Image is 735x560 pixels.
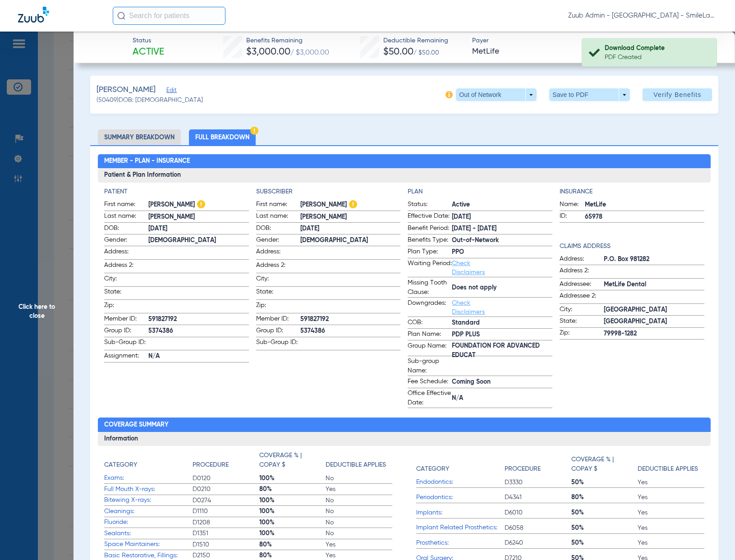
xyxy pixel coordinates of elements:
span: PDP PLUS [452,330,552,340]
span: [DATE] [300,224,401,234]
app-breakdown-title: Coverage % | Copay $ [259,451,326,473]
span: Implants: [416,508,505,518]
li: Summary Breakdown [98,129,181,145]
span: Yes [326,551,392,560]
span: D1208 [193,518,259,527]
span: [DEMOGRAPHIC_DATA] [300,236,401,245]
span: Yes [326,485,392,494]
button: Save to PDF [549,88,630,101]
span: D2150 [193,551,259,560]
span: Implant Related Prosthetics: [416,523,505,532]
span: No [326,507,392,516]
span: Deductible Remaining [383,36,448,46]
span: 100% [259,507,326,516]
span: [DATE] [452,212,552,222]
span: 5374386 [148,326,249,336]
h4: Category [104,460,137,470]
img: Hazard [250,127,258,135]
span: 50% [571,508,638,517]
button: Verify Benefits [643,88,712,101]
h4: Insurance [560,187,704,197]
span: MetLife Dental [604,280,704,289]
span: Full Mouth X-rays: [104,485,193,494]
img: Search Icon [117,12,125,20]
span: 50% [571,478,638,487]
span: COB: [408,318,452,329]
h4: Procedure [505,464,541,474]
span: D1510 [193,540,259,549]
span: [DATE] [148,224,249,234]
span: Exams: [104,473,193,483]
span: Yes [638,538,704,547]
span: [PERSON_NAME] [96,84,156,96]
span: MetLife [585,200,704,210]
span: N/A [148,352,249,361]
span: Last name: [104,211,148,222]
h3: Patient & Plan Information [98,168,711,183]
div: Chat Widget [690,517,735,560]
a: Check Disclaimers [452,300,485,315]
app-breakdown-title: Procedure [505,451,571,477]
span: Verified On [600,37,720,46]
span: Benefits Type: [408,235,452,246]
span: $3,000.00 [246,47,290,57]
h4: Plan [408,187,552,197]
span: MetLife [472,46,592,57]
app-breakdown-title: Coverage % | Copay $ [571,451,638,477]
a: Check Disclaimers [452,260,485,275]
span: D6240 [505,538,571,547]
span: D6010 [505,508,571,517]
span: First name: [104,200,148,211]
span: Active [133,46,164,59]
span: Gender: [256,235,300,246]
span: Cleanings: [104,507,193,516]
span: Addressee 2: [560,291,604,303]
span: ID: [560,211,585,222]
h2: Coverage Summary [98,418,711,432]
span: City: [256,274,300,286]
span: $50.00 [383,47,413,57]
h4: Claims Address [560,242,704,251]
span: Fluoride: [104,518,193,527]
span: [PERSON_NAME] [148,200,249,210]
li: Full Breakdown [189,129,256,145]
span: [DATE] - [DATE] [452,224,552,234]
app-breakdown-title: Procedure [193,451,259,473]
span: 591827192 [300,315,401,324]
span: 80% [259,540,326,549]
span: [DEMOGRAPHIC_DATA] [148,236,249,245]
span: Yes [638,478,704,487]
span: Status: [408,200,452,211]
span: Sub-Group ID: [104,338,148,350]
h4: Subscriber [256,187,401,197]
span: (50409) DOB: [DEMOGRAPHIC_DATA] [96,96,203,105]
app-breakdown-title: Deductible Applies [326,451,392,473]
span: 80% [571,493,638,502]
h4: Category [416,464,449,474]
app-breakdown-title: Category [416,451,505,477]
span: Fee Schedule: [408,377,452,388]
span: Address 2: [256,261,300,273]
span: / $50.00 [413,50,439,56]
span: [PERSON_NAME] [148,212,249,222]
span: Payer [472,36,592,46]
span: 100% [259,518,326,527]
span: DOB: [104,224,148,234]
span: Zip: [104,301,148,313]
span: Address: [104,247,148,259]
span: Office Effective Date: [408,389,452,408]
span: 80% [259,485,326,494]
span: 79998-1282 [604,329,704,339]
span: Edit [166,87,175,96]
span: Sub-Group ID: [256,338,300,350]
span: DOB: [256,224,300,234]
span: Periodontics: [416,493,505,502]
span: Active [452,200,552,210]
span: Zip: [256,301,300,313]
h4: Patient [104,187,249,197]
div: Download Complete [605,44,709,53]
h4: Coverage % | Copay $ [571,455,633,474]
span: D0120 [193,474,259,483]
